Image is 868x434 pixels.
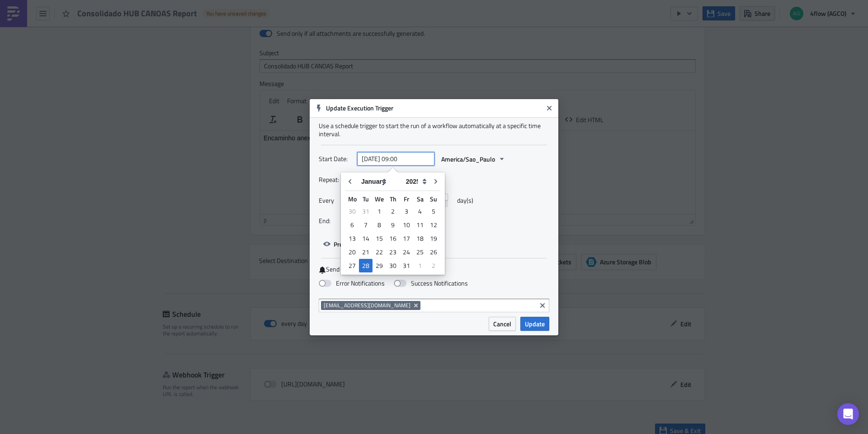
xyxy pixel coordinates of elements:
[427,245,440,259] div: Sun Jan 26 2025
[837,403,859,425] div: Open Intercom Messenger
[427,246,440,258] div: 26
[345,205,359,218] div: Mon Dec 30 2024
[413,259,427,272] div: 1
[373,218,386,232] div: Wed Jan 08 2025
[413,205,427,218] div: Sat Jan 04 2025
[400,245,413,259] div: Fri Jan 24 2025
[390,194,396,204] abbr: Thursday
[427,259,440,272] div: 2
[334,239,413,249] span: Preview next scheduled runs
[373,232,386,245] div: Wed Jan 15 2025
[359,246,373,258] div: 21
[413,218,427,232] div: Sat Jan 11 2025
[319,214,353,228] label: End:
[319,122,549,138] div: Use a schedule trigger to start the run of a workflow automatically at a specific time interval.
[363,194,369,204] abbr: Tuesday
[400,218,413,232] div: Fri Jan 10 2025
[324,302,410,309] span: [EMAIL_ADDRESS][DOMAIN_NAME]
[412,301,420,310] button: Remove Tag
[404,194,409,204] abbr: Friday
[319,152,353,166] label: Start Date:
[441,154,495,164] span: America/Sao_Paulo
[413,245,427,259] div: Sat Jan 25 2025
[427,259,440,272] div: Sun Feb 02 2025
[345,205,359,218] div: 30
[359,205,373,218] div: 31
[319,237,417,251] button: Preview next scheduled runs
[319,194,353,207] label: Every
[326,104,543,112] h6: Update Execution Trigger
[319,265,549,274] label: Send notification after scheduled run
[345,259,359,272] div: Mon Jan 27 2025
[386,232,400,245] div: Thu Jan 16 2025
[400,232,413,245] div: Fri Jan 17 2025
[357,152,434,166] input: YYYY-MM-DD HH:mm
[345,232,359,245] div: 13
[386,205,400,218] div: Thu Jan 02 2025
[319,279,385,287] label: Error Notifications
[345,232,359,245] div: Mon Jan 13 2025
[373,232,386,245] div: 15
[427,218,440,232] div: Sun Jan 12 2025
[345,259,359,272] div: 27
[373,245,386,259] div: Wed Jan 22 2025
[345,245,359,259] div: Mon Jan 20 2025
[489,317,516,331] button: Cancel
[359,219,373,231] div: 7
[345,218,359,232] div: Mon Jan 06 2025
[427,232,440,245] div: 19
[413,232,427,245] div: 18
[373,205,386,218] div: Wed Jan 01 2025
[386,205,400,218] div: 2
[400,205,413,218] div: 3
[357,175,401,188] select: Month
[319,173,353,186] label: Repeat:
[429,175,443,188] button: Go to next month
[4,4,432,11] p: Encaminho anexo.
[400,205,413,218] div: Fri Jan 03 2025
[537,300,548,311] button: Clear selected items
[386,218,400,232] div: Thu Jan 09 2025
[359,205,373,218] div: Tue Dec 31 2024
[493,319,511,329] span: Cancel
[427,205,440,218] div: 5
[359,218,373,232] div: Tue Jan 07 2025
[413,219,427,231] div: 11
[373,246,386,258] div: 22
[400,232,413,245] div: 17
[417,194,424,204] abbr: Saturday
[359,259,373,272] div: Tue Jan 28 2025
[413,246,427,258] div: 25
[413,232,427,245] div: Sat Jan 18 2025
[359,245,373,259] div: Tue Jan 21 2025
[401,175,429,188] select: Year
[359,259,373,272] div: 28
[437,152,510,166] button: America/Sao_Paulo
[386,232,400,245] div: 16
[373,205,386,218] div: 1
[400,259,413,272] div: 31
[430,194,437,204] abbr: Sunday
[4,4,432,11] body: Rich Text Area. Press ALT-0 for help.
[413,259,427,272] div: Sat Feb 01 2025
[427,205,440,218] div: Sun Jan 05 2025
[359,232,373,245] div: 14
[427,219,440,231] div: 12
[525,319,545,329] span: Update
[427,232,440,245] div: Sun Jan 19 2025
[394,279,468,287] label: Success Notifications
[373,259,386,272] div: 29
[400,246,413,258] div: 24
[413,205,427,218] div: 4
[542,101,556,115] button: Close
[343,175,357,188] button: Go to previous month
[386,259,400,272] div: 30
[348,194,357,204] abbr: Monday
[386,219,400,231] div: 9
[457,194,473,207] span: day(s)
[386,245,400,259] div: Thu Jan 23 2025
[400,219,413,231] div: 10
[373,219,386,231] div: 8
[375,194,384,204] abbr: Wednesday
[359,232,373,245] div: Tue Jan 14 2025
